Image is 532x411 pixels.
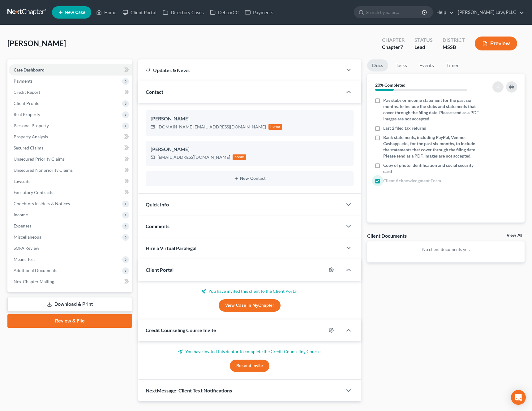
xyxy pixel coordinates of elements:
div: Chapter [382,37,405,44]
input: Search by name... [366,6,423,18]
div: Status [414,37,433,44]
a: Docs [367,59,388,71]
span: Lawsuits [14,179,30,184]
div: [PERSON_NAME] [151,146,349,153]
button: New Contact [151,176,349,181]
a: View Case in MyChapter [219,299,281,312]
span: Secured Claims [14,145,43,150]
span: Comments [146,223,169,229]
span: Client Portal [146,267,174,273]
span: Personal Property [14,123,49,128]
a: Timer [441,59,464,71]
div: Updates & News [146,67,335,73]
span: Hire a Virtual Paralegal [146,245,196,251]
span: Case Dashboard [14,67,45,72]
a: Case Dashboard [9,64,132,76]
a: Property Analysis [9,131,132,142]
span: SOFA Review [14,245,39,251]
span: Property Analysis [14,134,48,139]
div: home [233,154,246,160]
a: Events [414,59,439,71]
div: home [268,124,282,130]
div: [DOMAIN_NAME][EMAIL_ADDRESS][DOMAIN_NAME] [157,124,266,130]
span: Unsecured Priority Claims [14,156,65,162]
a: Credit Report [9,87,132,98]
span: Income [14,212,28,217]
a: Client Portal [119,7,160,18]
a: [PERSON_NAME] Law, PLLC [455,7,524,18]
span: New Case [65,10,85,15]
p: You have invited this client to the Client Portal. [146,288,354,294]
a: Review & File [7,314,132,328]
span: Bank statements, including PayPal, Venmo, Cashapp, etc., for the past six months, to include the ... [383,134,480,159]
span: Credit Report [14,89,40,95]
div: District [443,37,465,44]
span: Quick Info [146,201,169,207]
a: DebtorCC [207,7,242,18]
span: Additional Documents [14,268,57,273]
span: Executory Contracts [14,190,53,195]
div: [PERSON_NAME] [151,115,349,123]
a: Payments [242,7,277,18]
div: [EMAIL_ADDRESS][DOMAIN_NAME] [157,154,230,160]
span: Real Property [14,112,40,117]
a: Unsecured Priority Claims [9,154,132,165]
a: Directory Cases [160,7,207,18]
a: NextChapter Mailing [9,276,132,287]
div: Client Documents [367,232,407,239]
a: Tasks [391,59,412,71]
div: Open Intercom Messenger [511,390,526,405]
span: Client Acknowledgment Form [383,178,441,184]
span: Payments [14,78,32,84]
p: You have invited this debtor to complete the Credit Counseling Course. [146,348,354,355]
a: Secured Claims [9,142,132,154]
a: SOFA Review [9,243,132,254]
p: No client documents yet. [372,246,520,253]
a: Help [433,7,454,18]
span: Means Test [14,257,35,262]
span: Miscellaneous [14,234,41,240]
span: [PERSON_NAME] [7,39,66,48]
button: Resend Invite [230,360,269,372]
a: Lawsuits [9,176,132,187]
span: Last 2 filed tax returns [383,125,426,131]
span: Expenses [14,223,31,228]
button: Preview [475,37,517,50]
span: Contact [146,89,163,95]
span: Codebtors Insiders & Notices [14,201,70,206]
span: NextMessage: Client Text Notifications [146,387,232,393]
span: Copy of photo identification and social security card [383,162,480,175]
div: Lead [414,44,433,51]
a: Home [93,7,119,18]
span: Credit Counseling Course Invite [146,327,216,333]
a: Download & Print [7,297,132,312]
a: Unsecured Nonpriority Claims [9,165,132,176]
a: Executory Contracts [9,187,132,198]
span: Unsecured Nonpriority Claims [14,167,73,173]
a: View All [507,233,522,238]
div: Chapter [382,44,405,51]
div: MSSB [443,44,465,51]
span: Pay stubs or income statement for the past six months, to include the stubs and statements that c... [383,97,480,122]
span: Client Profile [14,101,39,106]
span: 7 [400,44,403,50]
span: NextChapter Mailing [14,279,54,284]
strong: 20% Completed [375,82,405,88]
